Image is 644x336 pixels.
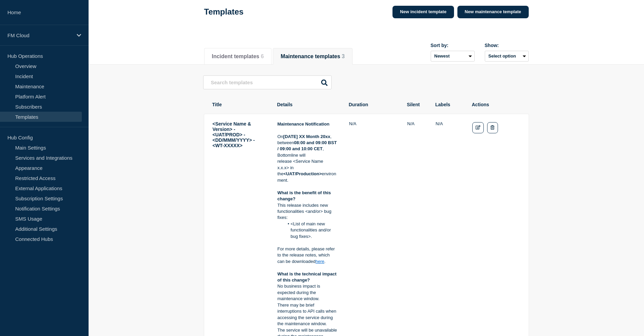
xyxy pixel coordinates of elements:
a: New maintenance template [457,6,529,18]
span: 3 [342,53,345,59]
div: Sort by: [431,43,475,48]
th: Silent [407,102,424,108]
a: New incident template [392,6,454,18]
p: There may be brief interruptions to API calls when accessing the service during the maintenance w... [278,302,338,327]
p: This release includes new functionalities <and/or> bug fixes: [278,202,338,221]
button: Delete [487,122,498,133]
th: Labels [435,102,461,108]
th: Title [212,102,266,108]
li: <List of main new functionalities and/or bug fixes>. [284,221,338,240]
h1: Templates [204,7,244,17]
button: Incident templates 6 [212,53,264,60]
strong: What is the technical impact of this change? [278,271,338,283]
p: For more details, please refer to the release notes, which can be downloaded . [278,246,338,265]
button: Select option [485,51,529,62]
strong: Maintenance Notification [278,121,330,127]
span: 6 [261,53,264,59]
th: Details [277,102,338,108]
p: On , between , Bottomline will release <Service Name x.x.x> in the environment. [278,134,338,184]
div: Show: [485,43,529,48]
strong: <UAT/Production> [284,171,322,176]
a: Edit [472,122,484,133]
strong: [DATE] XX Month 20xx [283,134,330,139]
select: Sort by [431,51,475,62]
th: Duration [349,102,396,108]
th: Actions [472,102,520,108]
strong: 08:00 and 09:00 BST / 09:00 and 10:00 CET [278,140,338,151]
p: No business impact is expected during the maintenance window. [278,283,338,302]
p: FM Cloud [7,32,72,38]
input: Search templates [203,75,332,89]
a: here [315,259,324,264]
button: Maintenance templates 3 [281,53,344,60]
strong: What is the benefit of this change? [278,190,332,201]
